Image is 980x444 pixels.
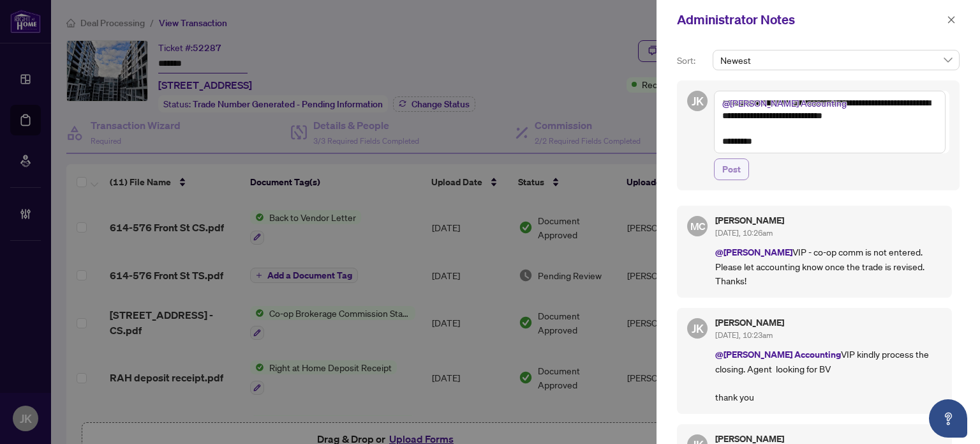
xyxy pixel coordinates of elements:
[715,330,773,340] span: [DATE], 10:23am
[714,158,749,180] button: Post
[677,10,943,29] div: Administrator Notes
[722,159,741,180] span: Post
[692,319,704,337] span: JK
[715,246,792,258] span: @[PERSON_NAME]
[715,434,942,443] h5: [PERSON_NAME]
[692,92,704,110] span: JK
[715,318,942,327] h5: [PERSON_NAME]
[929,399,967,438] button: Open asap
[947,15,956,24] span: close
[690,218,705,234] span: MC
[715,216,942,225] h5: [PERSON_NAME]
[677,54,708,68] p: Sort:
[720,50,952,70] span: Newest
[715,245,942,287] p: VIP - co-op comm is not entered. Please let accounting know once the trade is revised. Thanks!
[715,348,841,360] span: @[PERSON_NAME] Accounting
[715,347,942,404] p: VIP kindly process the closing. Agent looking for BV thank you
[715,228,773,238] span: [DATE], 10:26am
